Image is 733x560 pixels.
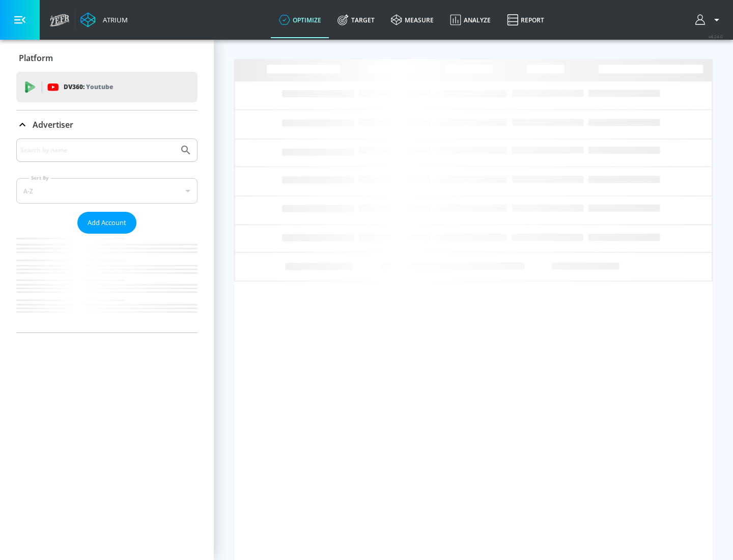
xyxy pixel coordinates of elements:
span: Add Account [88,217,126,229]
a: Analyze [442,2,499,38]
a: Atrium [80,12,128,27]
div: Advertiser [16,110,198,139]
a: measure [383,2,442,38]
a: Report [499,2,552,38]
span: v 4.24.0 [709,34,723,39]
a: Target [329,2,383,38]
div: Advertiser [16,138,198,332]
p: DV360: [64,81,113,93]
div: DV360: Youtube [16,72,198,102]
div: A-Z [16,178,198,204]
p: Advertiser [33,119,73,130]
nav: list of Advertiser [16,234,198,332]
button: Add Account [77,212,136,234]
a: optimize [271,2,329,38]
p: Platform [19,52,53,64]
div: Atrium [99,15,128,24]
label: Sort By [29,175,51,181]
div: Platform [16,44,198,72]
input: Search by name [20,144,175,157]
p: Youtube [86,81,113,92]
